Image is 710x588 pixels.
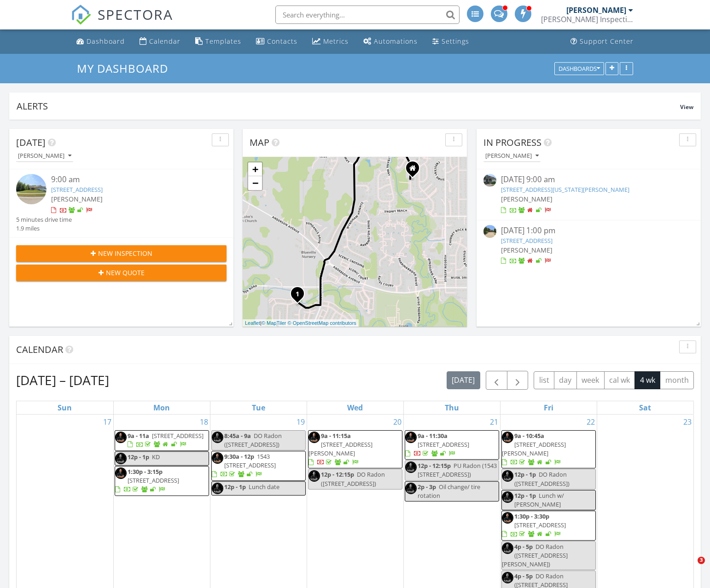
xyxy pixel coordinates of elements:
div: 9:00 am [51,174,209,185]
a: [DATE] 9:00 am [STREET_ADDRESS][US_STATE][PERSON_NAME] [PERSON_NAME] [483,174,694,215]
span: [PERSON_NAME] [501,195,553,203]
a: Automations (Advanced) [360,33,421,50]
a: Metrics [308,33,352,50]
span: 2p - 3p [418,483,436,491]
span: In Progress [483,136,541,149]
a: Go to August 22, 2025 [585,415,597,429]
img: img_0881.png [212,483,223,494]
span: DO Radon ([STREET_ADDRESS]) [321,470,385,487]
button: month [660,371,694,389]
a: 9a - 10:45a [STREET_ADDRESS][PERSON_NAME] [502,432,566,467]
a: Go to August 20, 2025 [391,415,403,429]
img: img_0881.png [405,432,417,443]
span: 8:45a - 9a [224,432,251,440]
button: 4 wk [634,371,660,389]
div: Support Center [580,37,634,46]
img: img_0881.png [308,432,320,443]
a: Go to August 21, 2025 [488,415,500,429]
span: 3 [698,557,705,564]
a: Zoom in [248,162,262,176]
a: 9a - 10:45a [STREET_ADDRESS][PERSON_NAME] [501,430,596,469]
img: img_0881.png [308,470,320,482]
a: Settings [429,33,473,50]
div: 1.9 miles [16,224,72,233]
div: Settings [442,37,469,46]
button: day [554,371,577,389]
a: Leaflet [245,320,260,326]
span: 12p - 12:15p [418,461,451,470]
a: Contacts [252,33,301,50]
img: img_0881.png [405,483,417,494]
a: Monday [151,401,172,414]
div: 1720 Little Kitten Avenue, Manhattan KS 66503 [413,168,418,173]
button: [DATE] [447,371,480,389]
img: img_0881.png [405,461,417,473]
iframe: Intercom live chat [679,557,701,579]
a: Calendar [136,33,184,50]
a: Tuesday [250,401,267,414]
span: SPECTORA [98,5,173,24]
div: Dashboards [559,65,600,72]
a: Sunday [56,401,74,414]
a: My Dashboard [77,61,176,76]
div: 5 minutes drive time [16,215,72,224]
a: 1:30p - 3:30p [STREET_ADDRESS] [501,511,596,541]
div: Dashboard [87,37,125,46]
span: Lunch w/ [PERSON_NAME] [514,491,564,508]
i: 1 [296,291,299,298]
img: img_0881.png [502,491,513,503]
a: © OpenStreetMap contributors [288,320,356,326]
a: Templates [192,33,245,50]
a: 9a - 11:15a [STREET_ADDRESS][PERSON_NAME] [308,432,372,467]
a: SPECTORA [71,12,173,32]
span: 1543 [STREET_ADDRESS] [224,452,276,469]
img: img_0881.png [115,467,127,479]
span: PU Radon (1543 [STREET_ADDRESS]) [418,461,497,478]
a: 9a - 11:15a [STREET_ADDRESS][PERSON_NAME] [308,430,402,469]
img: streetview [16,174,47,204]
span: 1:30p - 3:30p [514,512,549,520]
div: [PERSON_NAME] [566,6,626,15]
a: Go to August 23, 2025 [681,415,693,429]
span: 12p - 1p [224,483,246,491]
span: 9a - 10:45a [514,432,544,440]
span: [DATE] [16,136,46,149]
div: [DATE] 1:00 pm [501,225,676,236]
div: 614 Highland Ridge Dr, Manhattan, KS 66503 [297,294,303,299]
button: Next [507,371,529,390]
a: 9a - 11a [STREET_ADDRESS] [115,430,209,451]
a: [DATE] 1:00 pm [STREET_ADDRESS] [PERSON_NAME] [483,225,694,266]
div: [PERSON_NAME] [18,153,71,159]
a: 1:30p - 3:30p [STREET_ADDRESS] [502,512,566,538]
div: Metrics [323,37,349,46]
img: img_0881.png [502,512,513,524]
img: img_0881.png [502,572,513,583]
img: img_0881.png [212,432,223,443]
a: © MapTiler [262,320,286,326]
a: 9a - 11:30a [STREET_ADDRESS] [405,430,499,460]
img: img_0881.png [115,453,127,464]
button: New Inspection [16,245,227,262]
span: [STREET_ADDRESS] [152,432,204,440]
a: Dashboard [73,33,128,50]
button: Dashboards [554,62,604,75]
span: DO Radon ([STREET_ADDRESS]) [224,432,282,449]
img: img_0881.png [115,432,127,443]
button: [PERSON_NAME] [483,150,541,162]
button: New Quote [16,265,227,281]
img: img_0881.png [502,542,513,554]
a: Go to August 17, 2025 [101,415,113,429]
span: [PERSON_NAME] [501,246,553,254]
a: 1:30p - 3:15p [STREET_ADDRESS] [115,467,179,493]
a: Go to August 18, 2025 [198,415,210,429]
a: 9:30a - 12p 1543 [STREET_ADDRESS] [211,451,306,481]
span: Map [250,136,269,149]
button: week [576,371,605,389]
img: The Best Home Inspection Software - Spectora [71,5,91,25]
span: Lunch date [249,483,279,491]
img: img_0881.png [502,432,513,443]
span: [PERSON_NAME] [51,195,103,203]
a: [STREET_ADDRESS][US_STATE][PERSON_NAME] [501,185,629,194]
span: DO Radon ([STREET_ADDRESS][PERSON_NAME]) [502,542,568,568]
button: Previous [486,371,507,390]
